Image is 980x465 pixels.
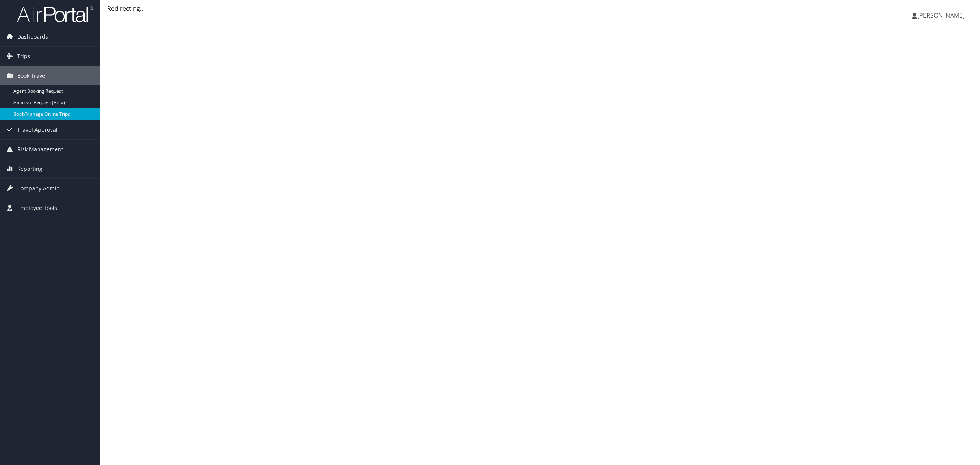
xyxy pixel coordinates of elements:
[17,140,63,159] span: Risk Management
[17,66,47,85] span: Book Travel
[917,11,965,20] span: [PERSON_NAME]
[17,120,57,139] span: Travel Approval
[17,27,48,46] span: Dashboards
[17,5,93,23] img: airportal-logo.png
[912,4,972,27] a: [PERSON_NAME]
[107,4,972,13] div: Redirecting...
[17,47,30,66] span: Trips
[17,198,57,218] span: Employee Tools
[17,159,42,178] span: Reporting
[17,179,60,198] span: Company Admin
